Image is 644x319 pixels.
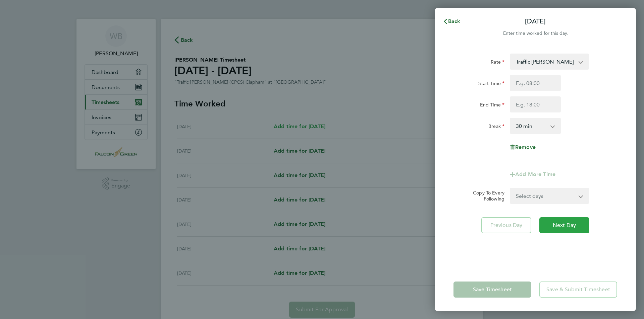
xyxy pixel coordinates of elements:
label: Rate [491,59,504,67]
button: Next Day [539,217,589,233]
span: Back [448,18,461,24]
label: Copy To Every Following [468,190,504,202]
input: E.g. 18:00 [510,96,561,112]
label: Start Time [478,80,504,88]
button: Back [436,15,467,28]
p: [DATE] [525,17,546,26]
span: Next Day [553,222,576,229]
label: End Time [480,102,504,110]
span: Remove [515,144,536,150]
div: Enter time worked for this day. [435,29,636,37]
button: Remove [510,145,536,150]
input: E.g. 08:00 [510,75,561,91]
label: Break [488,123,504,131]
